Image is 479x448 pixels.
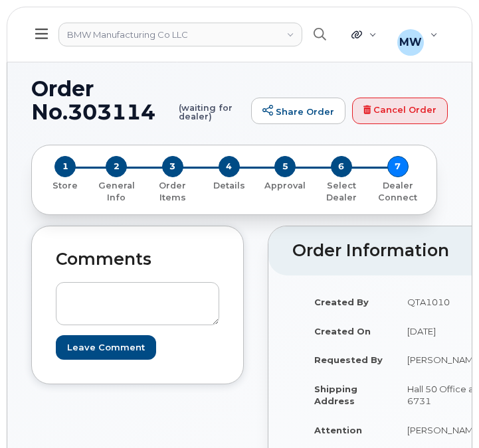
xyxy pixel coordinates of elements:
[257,177,314,191] a: 5 Approval
[94,180,140,204] p: General Info
[88,177,145,204] a: 2 General Info
[274,156,296,177] span: 5
[179,77,244,121] small: (waiting for dealer)
[219,156,240,177] span: 4
[144,177,201,204] a: 3 Order Items
[262,180,308,192] p: Approval
[314,326,371,336] strong: Created On
[319,180,365,204] p: Select Dealer
[162,156,183,177] span: 3
[314,384,357,407] strong: Shipping Address
[314,425,362,435] strong: Attention
[314,177,370,204] a: 6 Select Dealer
[43,177,88,191] a: 1 Store
[56,335,156,360] input: Leave Comment
[31,77,244,123] h1: Order No.303114
[331,156,352,177] span: 6
[201,177,257,191] a: 4 Details
[314,354,383,365] strong: Requested By
[56,250,219,269] h2: Comments
[352,98,448,124] a: Cancel Order
[206,180,252,192] p: Details
[48,180,83,192] p: Store
[251,98,345,124] a: Share Order
[106,156,127,177] span: 2
[149,180,195,204] p: Order Items
[54,156,76,177] span: 1
[314,297,369,307] strong: Created By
